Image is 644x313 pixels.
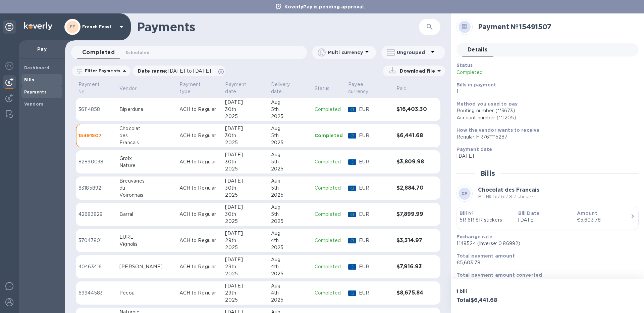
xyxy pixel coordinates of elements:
[396,211,427,218] h3: $7,899.99
[462,191,468,196] b: CF
[119,125,174,132] div: Chocolat
[78,158,114,165] p: 82890038
[119,132,174,139] div: des
[24,102,44,107] b: Vendors
[70,24,75,29] b: FF
[225,256,265,263] div: [DATE]
[271,270,309,277] div: 2025
[271,139,309,146] div: 2025
[225,218,265,225] div: 2025
[179,289,220,297] p: ACH to Regular
[271,151,309,158] div: Aug
[478,193,539,200] p: Bill № 5R 6R 8R stickers
[271,297,309,304] div: 2025
[315,158,343,165] p: Completed
[271,282,309,289] div: Aug
[5,62,13,70] img: Foreign exchange
[125,49,150,56] span: Scheduled
[225,282,265,289] div: [DATE]
[315,289,343,297] p: Completed
[271,204,309,211] div: Aug
[577,217,630,224] div: €5,603.78
[225,81,265,95] span: Payment date
[137,20,380,34] h1: Payments
[457,133,633,141] div: Regular FR76***5287
[271,81,301,95] p: Delivery date
[271,158,309,165] div: 5th
[225,165,265,172] div: 2025
[315,132,343,139] p: Completed
[225,139,265,146] div: 2025
[225,211,265,218] div: 30th
[271,263,309,270] div: 4th
[518,210,539,216] b: Bill Date
[271,132,309,139] div: 5th
[3,20,16,34] div: Unpin categories
[179,132,220,139] p: ACH to Regular
[225,263,265,270] div: 29th
[119,192,174,199] div: Voironnais
[271,237,309,244] div: 4th
[397,68,435,74] p: Download file
[457,234,493,239] b: Exchange rate
[271,218,309,225] div: 2025
[119,289,174,297] div: Pecou
[225,244,265,251] div: 2025
[457,147,492,152] b: Payment date
[24,89,47,94] b: Payments
[78,106,114,113] p: 36114858
[225,270,265,277] div: 2025
[396,290,427,296] h3: $8,675.84
[119,211,174,218] div: Barral
[396,106,427,113] h3: $16,403.30
[225,237,265,244] div: 29th
[328,49,363,56] p: Multi currency
[78,289,114,297] p: 69944583
[225,297,265,304] div: 2025
[457,288,545,295] p: 1 bill
[359,185,391,192] p: EUR
[397,49,429,56] p: Ungrouped
[132,66,225,76] div: Date range:[DATE] to [DATE]
[271,185,309,192] div: 5th
[179,81,211,95] p: Payment type
[359,237,391,244] p: EUR
[359,132,391,139] p: EUR
[78,81,105,95] p: Payment №
[271,178,309,185] div: Aug
[24,22,52,30] img: Logo
[225,192,265,199] div: 2025
[78,185,114,192] p: 83185892
[315,185,343,192] p: Completed
[119,178,174,185] div: Breuvages
[281,3,369,10] p: KoverlyPay is pending approval.
[518,217,572,224] p: [DATE]
[457,259,633,266] p: €5,603.78
[457,153,633,160] p: [DATE]
[271,106,309,113] div: 5th
[179,185,220,192] p: ACH to Regular
[119,185,174,192] div: du
[119,155,174,162] div: Groix
[457,272,542,278] b: Total payment amount converted
[315,85,330,92] p: Status
[271,230,309,237] div: Aug
[478,187,539,193] b: Chocolat des Francais
[457,127,540,133] b: How the vendor wants to receive
[480,169,495,178] h2: Bills
[457,253,515,259] b: Total payment amount
[457,114,633,121] div: Account number (**1205)
[179,81,220,95] span: Payment type
[396,237,427,244] h3: $3,314.97
[457,207,639,230] button: Bill №5R 6R 8R stickersBill Date[DATE]Amount€5,603.78
[78,132,114,139] p: 15491507
[179,211,220,218] p: ACH to Regular
[460,217,513,224] p: 5R 6R 8R stickers
[225,113,265,120] div: 2025
[24,65,50,70] b: Dashboard
[119,85,137,92] p: Vendor
[457,101,518,107] b: Method you used to pay
[271,99,309,106] div: Aug
[315,237,343,244] p: Completed
[396,264,427,270] h3: $7,916.93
